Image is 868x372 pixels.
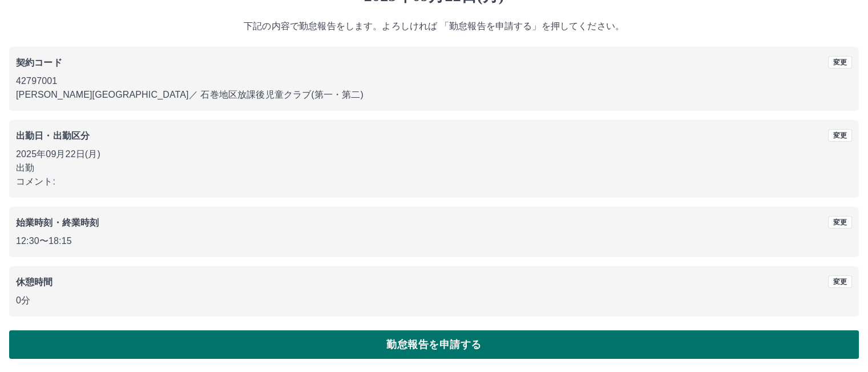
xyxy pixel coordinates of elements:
[828,129,852,142] button: 変更
[828,275,852,288] button: 変更
[16,175,852,189] p: コメント:
[9,330,859,359] button: 勤怠報告を申請する
[828,56,852,69] button: 変更
[16,277,53,287] b: 休憩時間
[828,216,852,229] button: 変更
[16,147,852,161] p: 2025年09月22日(月)
[16,234,852,248] p: 12:30 〜 18:15
[16,131,90,141] b: 出勤日・出勤区分
[16,58,62,67] b: 契約コード
[16,294,852,307] p: 0分
[16,218,99,227] b: 始業時刻・終業時刻
[16,161,852,175] p: 出勤
[9,19,859,33] p: 下記の内容で勤怠報告をします。よろしければ 「勤怠報告を申請する」を押してください。
[16,74,852,88] p: 42797001
[16,88,852,102] p: [PERSON_NAME][GEOGRAPHIC_DATA] ／ 石巻地区放課後児童クラブ(第一・第二)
